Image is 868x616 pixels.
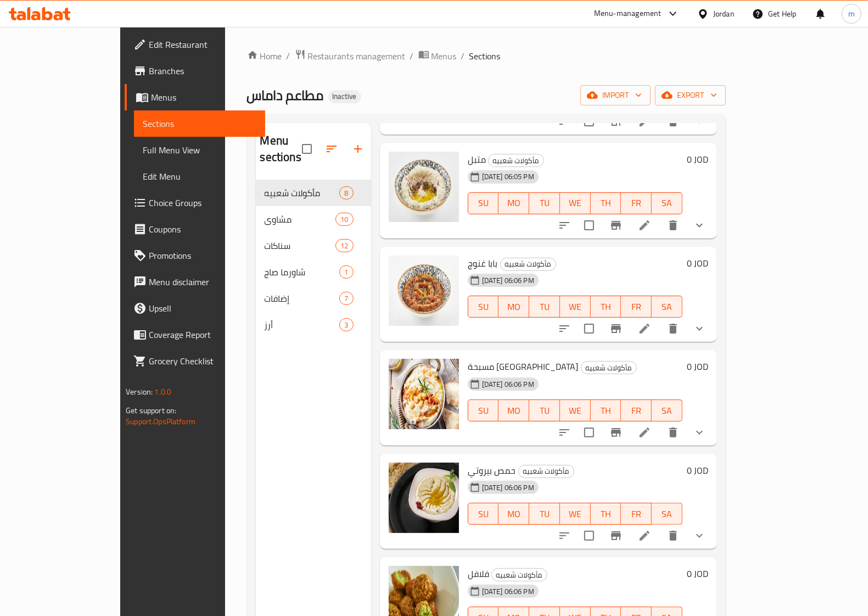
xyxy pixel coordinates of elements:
[499,399,529,421] button: MO
[603,523,629,549] button: Branch-specific-item
[686,315,713,342] button: show more
[687,152,708,167] h6: 0 JOD
[625,403,647,419] span: FR
[318,136,345,162] span: Sort sections
[625,299,647,315] span: FR
[687,566,708,581] h6: 0 JOD
[256,206,371,232] div: مشاوي10
[247,49,726,63] nav: breadcrumb
[655,85,726,106] button: export
[125,58,265,84] a: Branches
[686,212,713,238] button: show more
[149,196,256,209] span: Choice Groups
[149,64,256,77] span: Branches
[418,49,457,63] a: Menus
[529,399,560,421] button: TU
[345,136,371,162] button: Add section
[621,296,652,318] button: FR
[589,88,642,102] span: import
[529,296,560,318] button: TU
[693,322,706,335] svg: Show Choices
[503,403,525,419] span: MO
[478,586,539,597] span: [DATE] 06:06 PM
[478,379,539,390] span: [DATE] 06:06 PM
[560,503,591,525] button: WE
[468,462,516,479] span: حمص بيروتي
[410,49,414,63] li: /
[713,8,735,20] div: Jordan
[638,529,651,542] a: Edit menu item
[125,31,265,58] a: Edit Restaurant
[595,195,617,211] span: TH
[126,385,153,399] span: Version:
[295,49,406,63] a: Restaurants management
[660,212,686,238] button: delete
[656,403,678,419] span: SA
[578,421,601,444] span: Select to update
[491,568,547,581] div: مأكولات شعبيه
[149,38,256,51] span: Edit Restaurant
[687,359,708,374] h6: 0 JOD
[660,315,686,342] button: delete
[625,195,647,211] span: FR
[340,188,352,198] span: 8
[578,317,601,340] span: Select to update
[652,399,682,421] button: SA
[652,296,682,318] button: SA
[578,524,601,547] span: Select to update
[125,269,265,295] a: Menu disclaimer
[660,523,686,549] button: delete
[638,219,651,232] a: Edit menu item
[560,192,591,214] button: WE
[652,503,682,525] button: SA
[125,84,265,110] a: Menus
[478,171,539,182] span: [DATE] 06:05 PM
[389,359,459,429] img: مسبحة حمص
[256,259,371,285] div: شاورما صاج1
[247,83,324,108] span: مطاعم داماس
[308,49,406,63] span: Restaurants management
[503,299,525,315] span: MO
[265,292,340,305] span: إضافات
[389,256,459,326] img: بابا غنوج
[134,163,265,190] a: Edit Menu
[492,569,547,581] span: مأكولات شعبيه
[149,302,256,315] span: Upsell
[591,296,621,318] button: TH
[126,403,176,418] span: Get support on:
[339,318,353,331] div: items
[339,186,353,199] div: items
[149,275,256,288] span: Menu disclaimer
[295,137,318,160] span: Select all sections
[595,403,617,419] span: TH
[468,255,498,271] span: بابا غنوج
[595,299,617,315] span: TH
[125,295,265,321] a: Upsell
[265,239,336,252] span: سناكات
[660,419,686,446] button: delete
[581,361,637,374] div: مأكولات شعبيه
[340,293,352,304] span: 7
[591,192,621,214] button: TH
[149,354,256,368] span: Grocery Checklist
[143,143,256,157] span: Full Menu View
[551,523,578,549] button: sort-choices
[578,214,601,237] span: Select to update
[461,49,465,63] li: /
[503,195,525,211] span: MO
[125,216,265,242] a: Coupons
[265,186,340,199] div: مأكولات شعبيه
[489,154,544,167] span: مأكولات شعبيه
[621,192,652,214] button: FR
[260,132,302,165] h2: Menu sections
[256,175,371,342] nav: Menu sections
[473,299,495,315] span: SU
[501,258,556,270] span: مأكولات شعبيه
[340,320,352,330] span: 3
[603,419,629,446] button: Branch-specific-item
[473,195,495,211] span: SU
[134,110,265,137] a: Sections
[638,322,651,335] a: Edit menu item
[468,399,499,421] button: SU
[693,219,706,232] svg: Show Choices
